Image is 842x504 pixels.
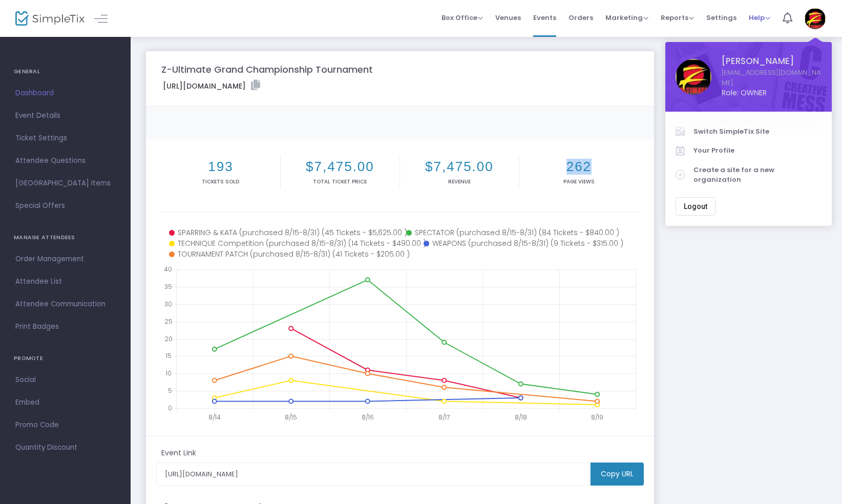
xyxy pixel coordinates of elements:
[164,300,172,308] text: 30
[693,145,822,156] span: Your Profile
[438,413,450,422] text: 8/17
[15,373,115,387] span: Social
[402,178,517,185] p: Revenue
[165,369,172,377] text: 10
[15,199,115,213] span: Special Offers
[283,159,397,175] h2: $7,475.00
[676,160,822,190] a: Create a site for a new organization
[161,448,196,458] m-panel-subtitle: Event Link
[15,109,115,122] span: Event Details
[285,413,297,422] text: 8/15
[591,413,603,422] text: 8/19
[163,159,278,175] h2: 193
[521,159,637,175] h2: 262
[283,178,397,185] p: Total Ticket Price
[706,5,736,31] span: Settings
[15,320,115,333] span: Print Badges
[168,404,172,412] text: 0
[163,178,278,185] p: Tickets sold
[15,132,115,145] span: Ticket Settings
[521,178,637,185] p: Page Views
[165,352,172,361] text: 15
[15,177,115,190] span: [GEOGRAPHIC_DATA] Items
[749,13,770,23] span: Help
[208,413,221,422] text: 8/14
[15,275,115,288] span: Attendee List
[164,265,172,274] text: 40
[722,55,822,68] span: [PERSON_NAME]
[495,5,521,31] span: Venues
[15,253,115,266] span: Order Management
[15,87,115,100] span: Dashboard
[591,463,644,486] m-button: Copy URL
[164,334,173,343] text: 20
[722,88,822,98] span: Role: OWNER
[402,159,517,175] h2: $7,475.00
[163,80,260,92] label: [URL][DOMAIN_NAME]
[722,68,822,88] a: [EMAIL_ADDRESS][DOMAIN_NAME]
[15,396,115,409] span: Embed
[15,418,115,432] span: Promo Code
[676,122,822,141] a: Switch SimpleTix Site
[15,441,115,454] span: Quantity Discount
[605,13,648,23] span: Marketing
[164,317,173,326] text: 25
[15,154,115,167] span: Attendee Questions
[14,61,117,82] h4: GENERAL
[515,413,527,422] text: 8/18
[693,127,822,137] span: Switch SimpleTix Site
[676,197,715,216] button: Logout
[569,5,593,31] span: Orders
[161,62,373,76] m-panel-title: Z-Ultimate Grand Championship Tournament
[441,13,483,23] span: Box Office
[693,165,822,185] span: Create a site for a new organization
[676,141,822,160] a: Your Profile
[362,413,374,422] text: 8/16
[661,13,694,23] span: Reports
[14,348,117,369] h4: PROMOTE
[164,282,172,291] text: 35
[14,227,117,248] h4: MANAGE ATTENDEES
[168,386,172,395] text: 5
[15,298,115,311] span: Attendee Communication
[533,5,556,31] span: Events
[684,202,707,211] span: Logout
